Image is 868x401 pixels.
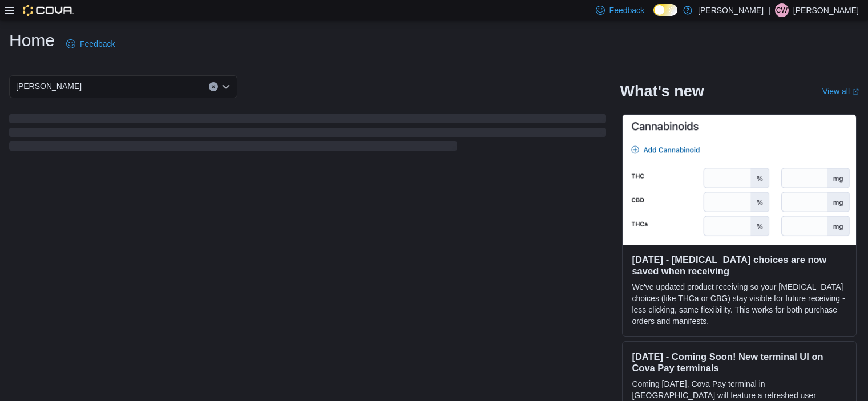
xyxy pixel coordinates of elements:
[653,16,654,17] span: Dark Mode
[698,3,764,17] p: [PERSON_NAME]
[852,88,859,95] svg: External link
[9,29,55,52] h1: Home
[632,351,847,374] h3: [DATE] - Coming Soon! New terminal UI on Cova Pay terminals
[620,82,704,100] h2: What's new
[23,5,74,16] img: Cova
[653,4,677,16] input: Dark Mode
[62,33,119,55] a: Feedback
[632,281,847,327] p: We've updated product receiving so your [MEDICAL_DATA] choices (like THCa or CBG) stay visible fo...
[822,87,859,96] a: View allExternal link
[221,82,231,91] button: Open list of options
[80,38,115,50] span: Feedback
[793,3,859,17] p: [PERSON_NAME]
[209,82,218,91] button: Clear input
[776,3,788,17] span: CW
[9,116,606,153] span: Loading
[632,254,847,277] h3: [DATE] - [MEDICAL_DATA] choices are now saved when receiving
[768,3,770,17] p: |
[775,3,789,17] div: Cameron Wexler
[16,79,82,93] span: [PERSON_NAME]
[609,5,644,16] span: Feedback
